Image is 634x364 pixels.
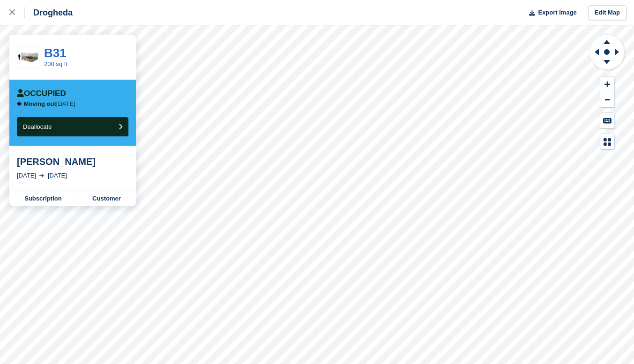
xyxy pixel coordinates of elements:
button: Zoom In [600,77,614,92]
button: Keyboard Shortcuts [600,113,614,128]
a: Subscription [9,191,77,206]
button: Map Legend [600,134,614,149]
span: Moving out [24,100,56,107]
div: [PERSON_NAME] [17,156,128,167]
span: Deallocate [23,123,52,130]
a: Edit Map [588,5,627,21]
div: Drogheda [25,7,73,18]
p: [DATE] [24,100,75,108]
a: Customer [77,191,136,206]
a: B31 [44,46,67,60]
div: [DATE] [48,171,67,180]
img: 200-sqft-unit%20(4).jpg [17,49,39,66]
span: Export Image [538,8,576,17]
div: [DATE] [17,171,36,180]
a: 200 sq ft [44,60,67,67]
img: arrow-right-light-icn-cde0832a797a2874e46488d9cf13f60e5c3a73dbe684e267c42b8395dfbc2abf.svg [39,174,44,178]
button: Export Image [523,5,577,21]
button: Zoom Out [600,92,614,108]
img: arrow-left-icn-90495f2de72eb5bd0bd1c3c35deca35cc13f817d75bef06ecd7c0b315636ce7e.svg [17,101,22,106]
div: Occupied [17,89,66,98]
button: Deallocate [17,117,128,136]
